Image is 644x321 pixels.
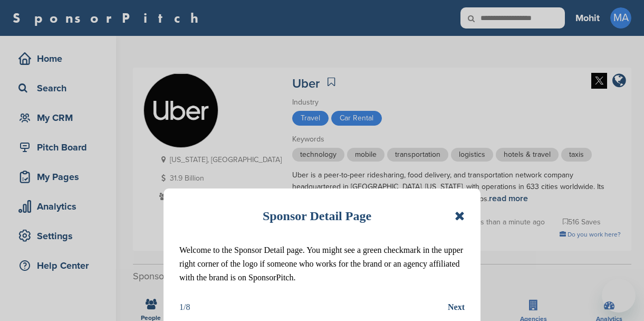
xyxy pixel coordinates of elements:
[263,204,371,228] h1: Sponsor Detail Page
[602,279,636,313] iframe: Button to launch messaging window
[179,243,465,285] p: Welcome to the Sponsor Detail page. You might see a green checkmark in the upper right corner of ...
[448,300,465,314] button: Next
[179,300,190,314] div: 1/8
